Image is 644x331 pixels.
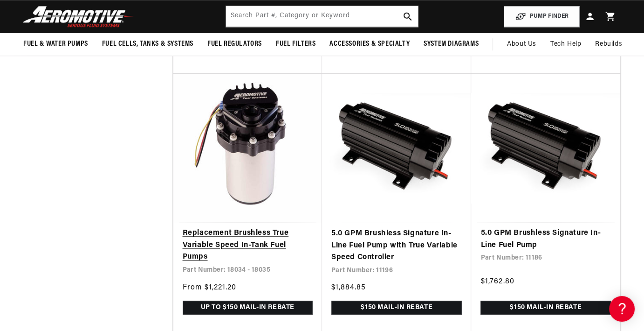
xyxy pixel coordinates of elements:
a: 5.0 GPM Brushless Signature In-Line Fuel Pump [480,227,610,251]
div: General [9,65,177,74]
span: Tech Help [550,39,581,49]
div: Frequently Asked Questions [9,103,177,112]
span: Fuel Filters [276,39,315,49]
a: Replacement Brushless True Variable Speed In-Tank Fuel Pumps [183,227,313,263]
input: Search by Part Number, Category or Keyword [226,6,418,27]
a: About Us [500,33,543,56]
a: EFI Regulators [9,118,177,133]
span: Rebuilds [595,39,622,49]
a: 5.0 GPM Brushless Signature In-Line Fuel Pump with True Variable Speed Controller [331,228,462,264]
summary: Accessories & Specialty [322,33,417,55]
a: EFI Fuel Pumps [9,162,177,176]
summary: Fuel Cells, Tanks & Systems [95,33,200,55]
summary: Fuel Filters [269,33,322,55]
span: Fuel & Water Pumps [23,39,88,49]
button: PUMP FINDER [504,6,580,27]
a: Carbureted Regulators [9,147,177,162]
a: POWERED BY ENCHANT [128,269,179,278]
img: Aeromotive [20,6,137,28]
span: System Diagrams [424,39,479,49]
a: Brushless Fuel Pumps [9,191,177,205]
span: Fuel Cells, Tanks & Systems [102,39,193,49]
a: 340 Stealth Fuel Pumps [9,176,177,190]
summary: Tech Help [543,33,588,56]
summary: Fuel Regulators [200,33,269,55]
a: Carbureted Fuel Pumps [9,133,177,147]
summary: System Diagrams [417,33,486,55]
button: Contact Us [9,250,177,266]
summary: Fuel & Water Pumps [16,33,95,55]
summary: Rebuilds [588,33,629,56]
span: Accessories & Specialty [329,39,410,49]
button: search button [397,6,418,27]
span: About Us [507,41,536,48]
span: Fuel Regulators [207,39,262,49]
a: Getting Started [9,79,177,94]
